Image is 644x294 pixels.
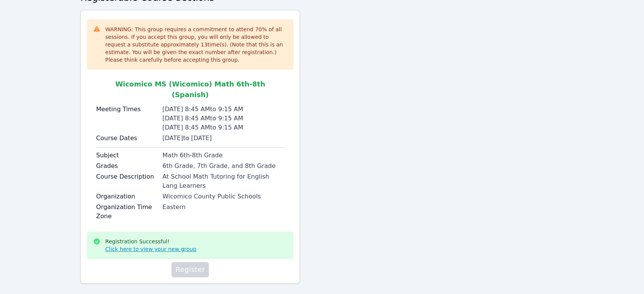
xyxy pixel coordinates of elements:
div: Eastern [162,203,284,212]
div: Wicomico County Public Schools [162,192,284,201]
button: Register [171,262,209,277]
div: WARNING: This group requires a commitment to attend 70 % of all sessions. If you accept this grou... [105,26,287,64]
label: Course Dates [96,134,158,143]
label: Meeting Times [96,105,158,114]
div: [DATE] 8:45 AM to 9:15 AM [162,114,284,123]
div: 6th Grade, 7th Grade, and 8th Grade [162,161,284,171]
a: Click here to view your new group [105,245,196,253]
div: Registration Successful! [105,238,196,253]
div: At School Math Tutoring for English Lang Learners [162,172,284,190]
div: [DATE] 8:45 AM to 9:15 AM [162,105,284,114]
span: Register [175,264,205,275]
div: [DATE] to [DATE] [162,134,284,143]
label: Course Description [96,172,158,181]
label: Organization [96,192,158,201]
div: Math 6th-8th Grade [162,151,284,160]
label: Organization Time Zone [96,203,158,221]
label: Subject [96,151,158,160]
label: Grades [96,161,158,171]
div: [DATE] 8:45 AM to 9:15 AM [162,123,284,132]
span: Wicomico MS (Wicomico) Math 6th-8th (Spanish) [115,80,265,99]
